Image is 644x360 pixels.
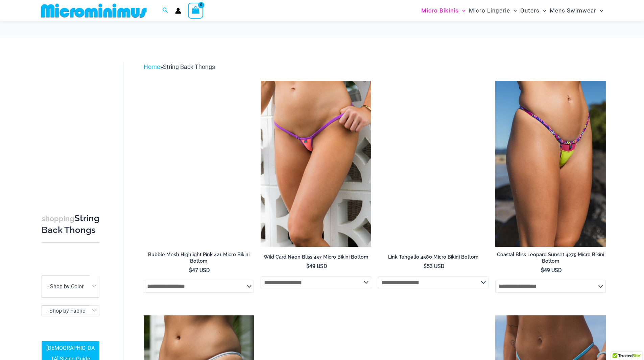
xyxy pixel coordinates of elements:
[459,2,466,19] span: Menu Toggle
[189,267,210,273] bdi: 47 USD
[42,305,99,316] span: - Shop by Fabric
[38,3,149,18] img: MM SHOP LOGO FLAT
[306,263,309,269] span: $
[144,251,254,267] a: Bubble Mesh Highlight Pink 421 Micro Bikini Bottom
[144,63,160,70] a: Home
[42,56,102,192] iframe: TrustedSite Certified
[469,2,510,19] span: Micro Lingerie
[42,214,74,223] span: shopping
[42,276,99,297] span: - Shop by Color
[175,8,181,14] a: Account icon link
[306,263,327,269] bdi: 49 USD
[520,2,540,19] span: Outers
[144,251,254,264] h2: Bubble Mesh Highlight Pink 421 Micro Bikini Bottom
[42,306,99,316] span: - Shop by Fabric
[541,267,544,273] span: $
[189,267,192,273] span: $
[261,254,371,260] h2: Wild Card Neon Bliss 457 Micro Bikini Bottom
[510,2,517,19] span: Menu Toggle
[519,2,548,19] a: OutersMenu ToggleMenu Toggle
[42,275,99,298] span: - Shop by Color
[261,254,371,263] a: Wild Card Neon Bliss 457 Micro Bikini Bottom
[596,2,603,19] span: Menu Toggle
[467,2,519,19] a: Micro LingerieMenu ToggleMenu Toggle
[261,81,371,246] img: Wild Card Neon Bliss 312 Top 457 Micro 04
[144,81,254,246] img: Bubble Mesh Highlight Pink 421 Micro 01
[495,81,606,246] a: Coastal Bliss Leopard Sunset 4275 Micro Bikini 01Coastal Bliss Leopard Sunset 4275 Micro Bikini 0...
[378,254,488,260] h2: Link Tangello 4580 Micro Bikini Bottom
[144,81,254,246] a: Bubble Mesh Highlight Pink 421 Micro 01Bubble Mesh Highlight Pink 421 Micro 02Bubble Mesh Highlig...
[495,81,606,246] img: Coastal Bliss Leopard Sunset 4275 Micro Bikini 01
[42,213,99,236] h3: String Back Thongs
[47,283,84,290] span: - Shop by Color
[144,63,215,70] span: »
[548,2,605,19] a: Mens SwimwearMenu ToggleMenu Toggle
[419,1,606,20] nav: Site Navigation
[540,2,546,19] span: Menu Toggle
[163,63,215,70] span: String Back Thongs
[541,267,562,273] bdi: 49 USD
[495,251,606,267] a: Coastal Bliss Leopard Sunset 4275 Micro Bikini Bottom
[162,6,168,15] a: Search icon link
[424,263,445,269] bdi: 53 USD
[424,263,427,269] span: $
[378,81,488,246] img: Link Tangello 4580 Micro 01
[495,251,606,264] h2: Coastal Bliss Leopard Sunset 4275 Micro Bikini Bottom
[378,81,488,246] a: Link Tangello 4580 Micro 01Link Tangello 4580 Micro 02Link Tangello 4580 Micro 02
[378,254,488,263] a: Link Tangello 4580 Micro Bikini Bottom
[421,2,459,19] span: Micro Bikinis
[47,308,85,314] span: - Shop by Fabric
[261,81,371,246] a: Wild Card Neon Bliss 312 Top 457 Micro 04Wild Card Neon Bliss 312 Top 457 Micro 05Wild Card Neon ...
[420,2,467,19] a: Micro BikinisMenu ToggleMenu Toggle
[550,2,596,19] span: Mens Swimwear
[188,3,204,18] a: View Shopping Cart, empty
